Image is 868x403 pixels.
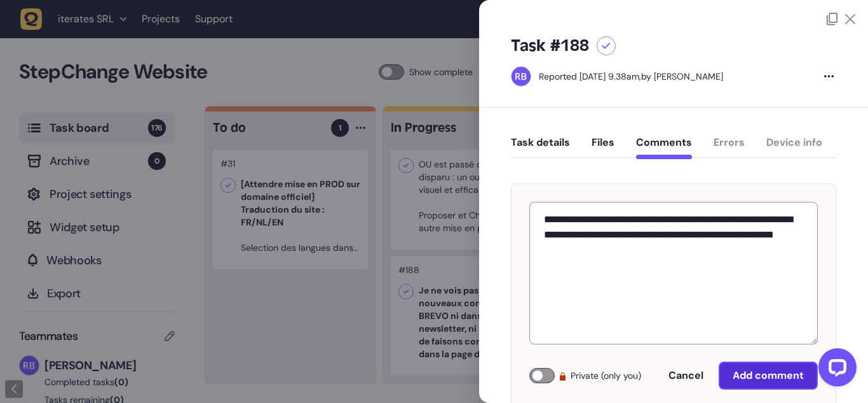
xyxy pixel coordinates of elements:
[656,363,716,388] button: Cancel
[668,369,703,382] span: Cancel
[571,368,641,383] span: Private (only you)
[512,67,531,86] img: Rodolphe Balay
[719,362,818,390] button: Add comment
[733,369,804,382] span: Add comment
[592,136,614,159] button: Files
[539,70,723,83] div: by [PERSON_NAME]
[539,71,641,82] div: Reported [DATE] 9.38am,
[511,136,570,159] button: Task details
[636,136,692,159] button: Comments
[511,36,589,56] h5: Task #188
[808,343,862,397] iframe: LiveChat chat widget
